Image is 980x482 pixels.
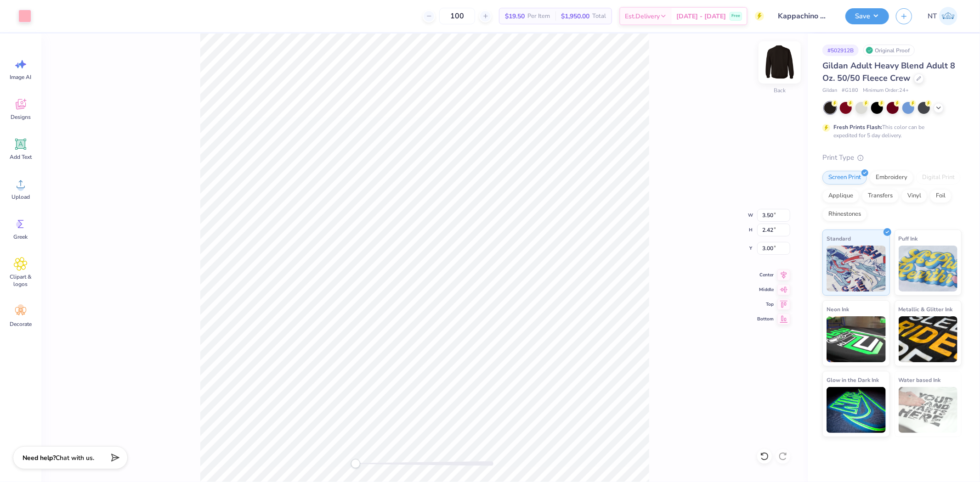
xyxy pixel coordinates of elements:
img: Standard [827,246,886,291]
span: Minimum Order: 24 + [863,87,909,95]
img: Glow in the Dark Ink [827,387,886,433]
div: Rhinestones [822,207,867,221]
span: Total [592,11,606,21]
span: $1,950.00 [561,11,589,21]
span: Chat with us. [56,454,94,462]
img: Neon Ink [827,316,886,362]
span: Neon Ink [827,304,849,314]
span: Upload [11,193,30,201]
span: Glow in the Dark Ink [827,375,879,385]
span: NT [928,11,937,22]
img: Puff Ink [899,246,958,291]
span: Middle [757,286,774,293]
span: Est. Delivery [625,11,660,21]
span: Puff Ink [899,234,918,243]
div: Accessibility label [351,459,360,468]
img: Metallic & Glitter Ink [899,316,958,362]
input: – – [439,8,475,24]
span: $19.50 [505,11,525,21]
strong: Need help? [23,454,56,462]
img: Back [761,44,798,81]
span: Gildan [822,87,837,95]
span: Clipart & logos [6,273,36,288]
div: Embroidery [870,171,913,185]
img: Nestor Talens [939,7,957,25]
div: Digital Print [916,171,961,185]
div: Back [774,87,786,95]
span: Standard [827,234,851,243]
span: Decorate [10,320,32,328]
span: Bottom [757,315,774,323]
strong: Fresh Prints Flash: [833,123,882,131]
span: Gildan Adult Heavy Blend Adult 8 Oz. 50/50 Fleece Crew [822,60,955,84]
span: Water based Ink [899,375,941,385]
div: Screen Print [822,171,867,185]
span: Add Text [10,153,32,161]
div: Foil [930,189,952,203]
input: Untitled Design [771,7,838,25]
span: Free [731,13,740,19]
span: # G180 [842,87,858,95]
span: Metallic & Glitter Ink [899,304,953,314]
div: Transfers [862,189,899,203]
span: Center [757,271,774,279]
span: Greek [14,233,28,241]
span: Image AI [10,73,32,81]
div: This color can be expedited for 5 day delivery. [833,123,946,140]
span: Top [757,301,774,308]
div: Vinyl [901,189,927,203]
span: Per Item [527,11,550,21]
div: Original Proof [863,45,915,56]
div: Print Type [822,152,962,163]
a: NT [923,7,962,25]
div: # 502912B [822,45,859,56]
button: Save [845,8,889,24]
span: [DATE] - [DATE] [676,11,726,21]
img: Water based Ink [899,387,958,433]
div: Applique [822,189,859,203]
span: Designs [11,113,31,121]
